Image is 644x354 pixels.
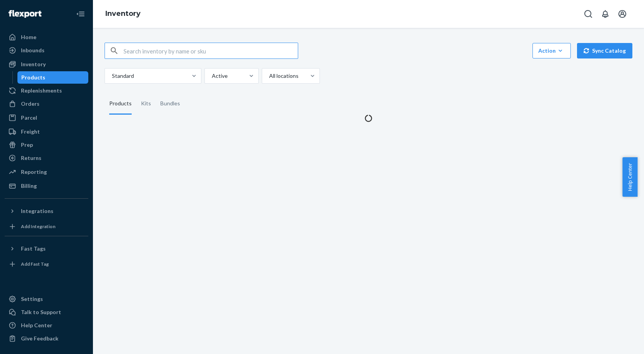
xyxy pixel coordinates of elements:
[160,93,180,115] div: Bundles
[21,308,61,316] div: Talk to Support
[211,72,212,80] input: Active
[5,332,88,345] button: Give Feedback
[5,258,88,270] a: Add Fast Tag
[21,87,62,95] div: Replenishments
[5,98,88,110] a: Orders
[598,6,613,22] button: Open notifications
[21,182,37,190] div: Billing
[5,205,88,217] button: Integrations
[21,46,45,54] div: Inbounds
[5,84,88,97] a: Replenishments
[17,71,89,84] a: Products
[124,43,298,58] input: Search inventory by name or sku
[21,321,52,329] div: Help Center
[5,125,88,138] a: Freight
[21,295,43,303] div: Settings
[532,43,571,58] button: Action
[21,223,55,230] div: Add Integration
[5,220,88,233] a: Add Integration
[21,154,41,162] div: Returns
[577,43,632,58] button: Sync Catalog
[105,9,141,18] a: Inventory
[622,157,637,197] button: Help Center
[5,58,88,70] a: Inventory
[21,60,46,68] div: Inventory
[141,93,151,115] div: Kits
[21,128,40,136] div: Freight
[99,3,147,25] ol: breadcrumbs
[5,44,88,57] a: Inbounds
[5,242,88,255] button: Fast Tags
[21,335,58,342] div: Give Feedback
[73,6,88,22] button: Close Navigation
[21,141,33,149] div: Prep
[5,293,88,305] a: Settings
[5,180,88,192] a: Billing
[9,10,41,18] img: Flexport logo
[5,152,88,164] a: Returns
[5,31,88,43] a: Home
[21,168,47,176] div: Reporting
[580,6,596,22] button: Open Search Box
[268,72,269,80] input: All locations
[21,245,46,253] div: Fast Tags
[615,6,630,22] button: Open account menu
[21,261,49,267] div: Add Fast Tag
[111,72,112,80] input: Standard
[5,319,88,332] a: Help Center
[109,93,132,115] div: Products
[5,306,88,318] a: Talk to Support
[21,74,45,81] div: Products
[5,112,88,124] a: Parcel
[5,166,88,178] a: Reporting
[21,100,39,108] div: Orders
[5,139,88,151] a: Prep
[538,47,565,55] div: Action
[21,114,37,122] div: Parcel
[21,33,36,41] div: Home
[21,207,53,215] div: Integrations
